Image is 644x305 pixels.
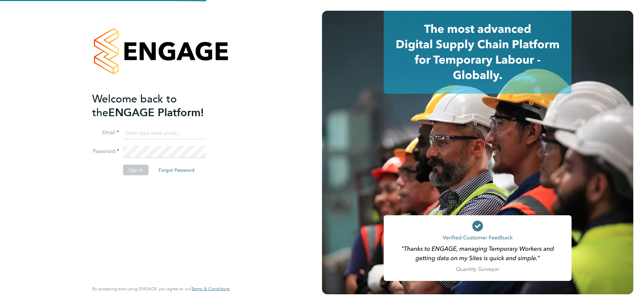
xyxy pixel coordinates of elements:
button: Forgot Password [153,165,200,175]
h2: ENGAGE Platform! [92,92,223,119]
button: Sign In [123,165,149,175]
label: Email [92,129,119,136]
input: Enter your work email... [123,127,206,139]
a: Terms & Conditions [191,286,230,292]
span: By accessing and using ENGAGE you agree to our [92,286,230,292]
label: Password [92,148,119,155]
span: Welcome back to the [92,92,177,119]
